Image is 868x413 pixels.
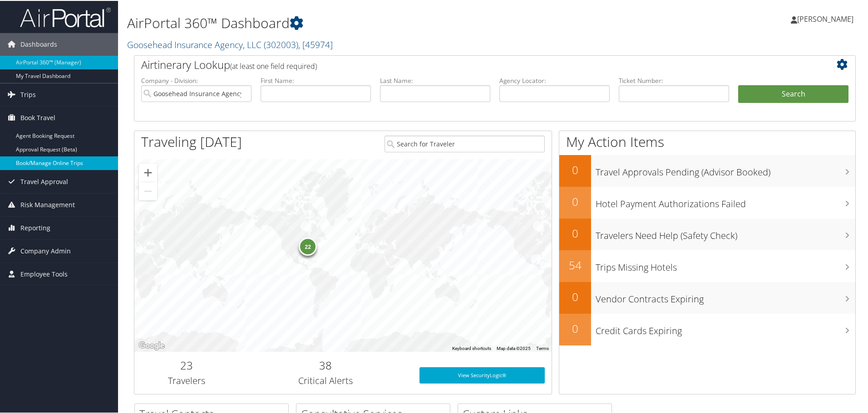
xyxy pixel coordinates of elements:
[380,75,490,84] label: Last Name:
[20,216,50,238] span: Reporting
[246,357,406,372] h2: 38
[497,345,531,350] span: Map data ©2025
[791,5,863,32] a: [PERSON_NAME]
[20,106,55,128] span: Book Travel
[141,374,232,386] h3: Travelers
[596,160,855,178] h3: Travel Approvals Pending (Advisor Booked)
[20,6,111,27] img: airportal-logo.png
[419,366,545,383] a: View SecurityLogic®
[141,131,242,151] h1: Traveling [DATE]
[139,181,157,199] button: Zoom out
[261,75,371,84] label: First Name:
[264,38,298,50] span: ( 302003 )
[139,163,157,181] button: Zoom in
[559,193,591,209] h2: 0
[536,345,549,350] a: Terms (opens in new tab)
[559,225,591,240] h2: 0
[246,374,406,386] h3: Critical Alerts
[298,38,333,50] span: , [ 45974 ]
[127,38,333,50] a: Goosehead Insurance Agency, LLC
[559,313,855,345] a: 0Credit Cards Expiring
[559,218,855,249] a: 0Travelers Need Help (Safety Check)
[619,75,729,84] label: Ticket Number:
[797,13,853,23] span: [PERSON_NAME]
[559,320,591,335] h2: 0
[385,135,545,151] input: Search for Traveler
[559,249,855,281] a: 54Trips Missing Hotels
[137,339,167,351] img: Google
[596,319,855,336] h3: Credit Cards Expiring
[20,32,57,55] span: Dashboards
[137,339,167,351] a: Open this area in Google Maps (opens a new window)
[20,193,75,215] span: Risk Management
[559,257,591,272] h2: 54
[596,224,855,241] h3: Travelers Need Help (Safety Check)
[738,84,848,102] button: Search
[559,154,855,186] a: 0Travel Approvals Pending (Advisor Booked)
[559,161,591,177] h2: 0
[230,60,317,70] span: (at least one field required)
[559,131,855,151] h1: My Action Items
[141,75,252,84] label: Company - Division:
[559,288,591,304] h2: 0
[499,75,610,84] label: Agency Locator:
[596,192,855,209] h3: Hotel Payment Authorizations Failed
[559,281,855,313] a: 0Vendor Contracts Expiring
[141,357,232,372] h2: 23
[127,13,617,32] h1: AirPortal 360™ Dashboard
[299,237,317,255] div: 22
[20,239,71,262] span: Company Admin
[596,287,855,305] h3: Vendor Contracts Expiring
[141,56,789,72] h2: Airtinerary Lookup
[20,83,36,105] span: Trips
[559,186,855,218] a: 0Hotel Payment Authorizations Failed
[452,345,491,351] button: Keyboard shortcuts
[20,262,68,285] span: Employee Tools
[20,170,68,192] span: Travel Approval
[596,256,855,273] h3: Trips Missing Hotels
